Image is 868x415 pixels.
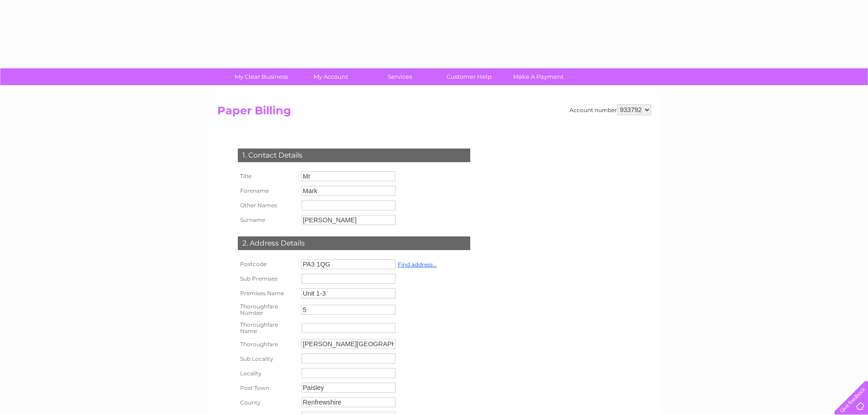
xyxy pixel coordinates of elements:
[293,68,368,85] a: My Account
[236,169,299,184] th: Title
[236,395,299,410] th: County
[362,68,437,85] a: Services
[236,301,299,319] th: Thoroughfare Number
[431,68,507,85] a: Customer Help
[236,184,299,198] th: Forename
[236,319,299,337] th: Thoroughfare Name
[501,68,576,85] a: Make A Payment
[224,68,299,85] a: My Clear Business
[570,104,651,115] div: Account number
[236,198,299,213] th: Other Names
[236,257,299,272] th: Postcode
[236,337,299,351] th: Thoroughfare
[238,236,470,250] div: 2. Address Details
[236,351,299,366] th: Sub Locality
[236,213,299,227] th: Surname
[398,261,437,268] a: Find address...
[236,286,299,301] th: Premises Name
[238,149,470,162] div: 1. Contact Details
[217,104,651,122] h2: Paper Billing
[236,272,299,286] th: Sub Premises
[236,380,299,395] th: Post Town
[236,366,299,380] th: Locality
